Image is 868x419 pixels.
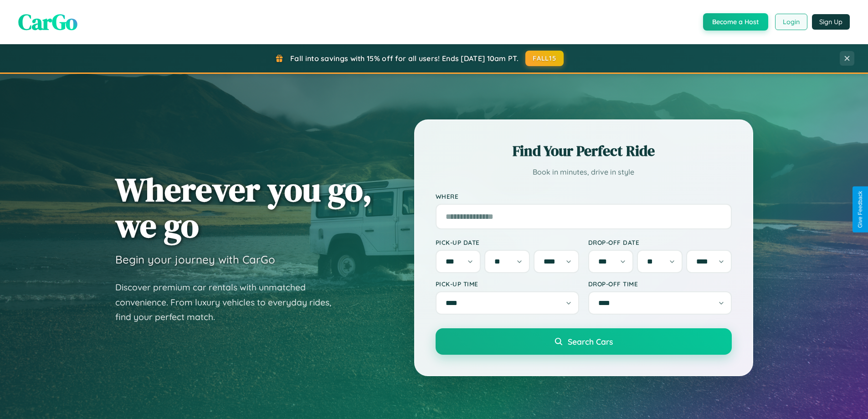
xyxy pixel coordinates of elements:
div: Give Feedback [857,191,863,228]
button: Login [775,14,807,30]
p: Book in minutes, drive in style [436,166,732,179]
h3: Begin your journey with CarGo [115,253,275,266]
label: Drop-off Time [588,280,732,288]
button: Sign Up [812,14,850,30]
label: Drop-off Date [588,238,732,246]
label: Where [436,192,732,200]
label: Pick-up Time [436,280,579,288]
h2: Find Your Perfect Ride [436,141,732,161]
h1: Wherever you go, we go [115,171,372,243]
p: Discover premium car rentals with unmatched convenience. From luxury vehicles to everyday rides, ... [115,280,343,325]
button: FALL15 [525,51,564,66]
label: Pick-up Date [436,238,579,246]
span: Search Cars [568,336,613,347]
span: CarGo [18,7,77,37]
button: Become a Host [703,13,768,31]
button: Search Cars [436,328,732,355]
span: Fall into savings with 15% off for all users! Ends [DATE] 10am PT. [290,54,519,63]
